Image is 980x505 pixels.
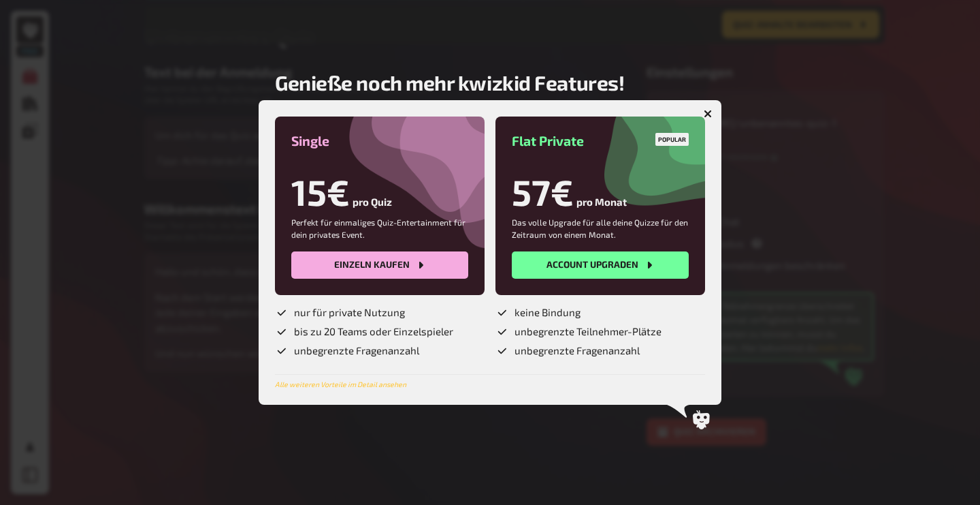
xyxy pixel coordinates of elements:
button: Einzeln kaufen [291,251,468,279]
h3: Single [291,133,468,149]
h2: Genieße noch mehr kwizkid Features! [275,70,624,95]
span: bis zu 20 Teams oder Einzelspieler [294,325,453,339]
span: unbegrenzte Teilnehmer-Plätze [514,325,661,339]
h1: 57€ [512,170,574,213]
p: Perfekt für einmaliges Quiz-Entertainment für dein privates Event. [291,216,468,241]
span: unbegrenzte Fragenanzahl [514,344,640,358]
span: unbegrenzte Fragenanzahl [294,344,419,358]
div: Popular [655,133,689,146]
p: Das volle Upgrade für alle deine Quizze für den Zeitraum von einem Monat. [512,216,689,241]
span: pro Quiz [353,196,392,213]
h3: Flat Private [512,133,689,149]
button: Account upgraden [512,251,689,279]
h1: 15€ [291,170,350,213]
span: keine Bindung [514,306,581,320]
span: pro Monat [576,196,627,213]
span: nur für private Nutzung [294,306,405,320]
a: Alle weiteren Vorteile im Detail ansehen [275,380,406,388]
